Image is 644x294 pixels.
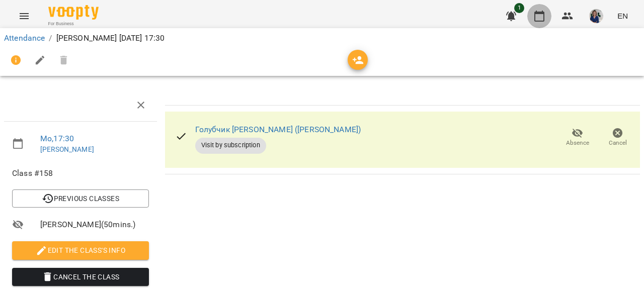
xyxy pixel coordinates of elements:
a: Mo , 17:30 [40,134,74,143]
img: Voopty Logo [48,5,99,20]
button: Previous Classes [12,189,149,208]
a: Голубчик [PERSON_NAME] ([PERSON_NAME]) [195,125,361,134]
span: Cancel the class [20,271,141,283]
span: Absence [566,139,589,147]
a: [PERSON_NAME] [40,145,94,153]
button: EN [613,7,632,25]
span: Visit by subscription [195,141,266,150]
span: [PERSON_NAME] ( 50 mins. ) [40,219,149,231]
button: Menu [12,4,36,28]
span: 1 [514,3,524,13]
nav: breadcrumb [4,32,640,44]
span: Cancel [609,139,627,147]
img: 972e9619a9bb327d5cb6c760d1099bef.jpeg [589,9,603,23]
span: Class #158 [12,167,149,179]
span: Edit the class's Info [20,244,141,256]
p: [PERSON_NAME] [DATE] 17:30 [56,32,165,44]
span: EN [617,11,628,21]
button: Absence [557,124,598,152]
button: Cancel [598,124,638,152]
li: / [49,32,52,44]
a: Attendance [4,33,45,43]
span: Previous Classes [20,192,141,205]
button: Edit the class's Info [12,241,149,259]
button: Cancel the class [12,268,149,286]
span: For Business [48,21,99,27]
